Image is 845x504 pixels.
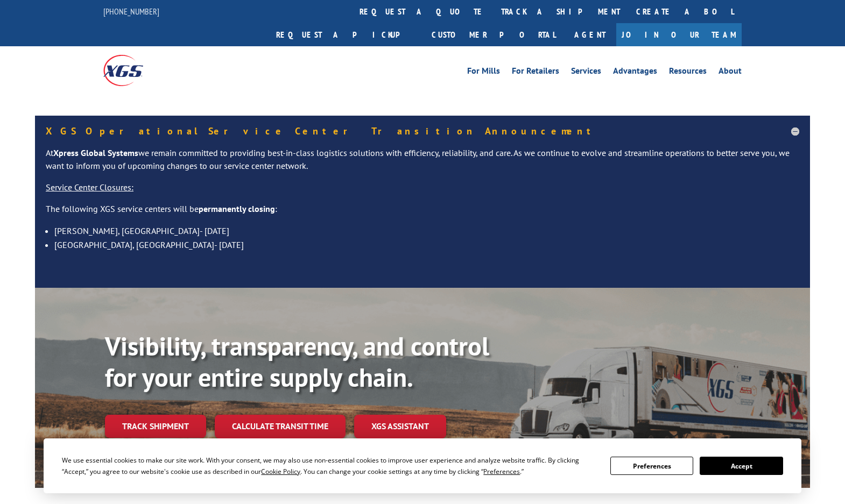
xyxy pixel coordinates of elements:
a: Join Our Team [616,23,742,46]
a: Customer Portal [424,23,564,46]
button: Accept [700,457,783,475]
a: Agent [564,23,616,46]
a: For Mills [467,67,500,79]
a: For Retailers [512,67,559,79]
a: Services [571,67,601,79]
span: Cookie Policy [261,467,300,476]
p: The following XGS service centers will be : [46,203,799,224]
b: Visibility, transparency, and control for your entire supply chain. [105,329,489,394]
div: We use essential cookies to make our site work. With your consent, we may also use non-essential ... [62,455,597,477]
li: [GEOGRAPHIC_DATA], [GEOGRAPHIC_DATA]- [DATE] [54,238,799,252]
a: Resources [669,67,707,79]
a: Calculate transit time [215,415,346,438]
a: Track shipment [105,415,206,437]
a: XGS ASSISTANT [354,415,446,438]
a: About [719,67,742,79]
span: Preferences [483,467,520,476]
a: Request a pickup [268,23,424,46]
a: [PHONE_NUMBER] [103,6,159,17]
p: At we remain committed to providing best-in-class logistics solutions with efficiency, reliabilit... [46,147,799,181]
li: [PERSON_NAME], [GEOGRAPHIC_DATA]- [DATE] [54,224,799,238]
div: Cookie Consent Prompt [44,438,801,493]
u: Service Center Closures: [46,182,133,193]
strong: Xpress Global Systems [53,147,138,158]
strong: permanently closing [199,203,275,214]
button: Preferences [610,457,693,475]
h5: XGS Operational Service Center Transition Announcement [46,126,799,136]
a: Advantages [613,67,657,79]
